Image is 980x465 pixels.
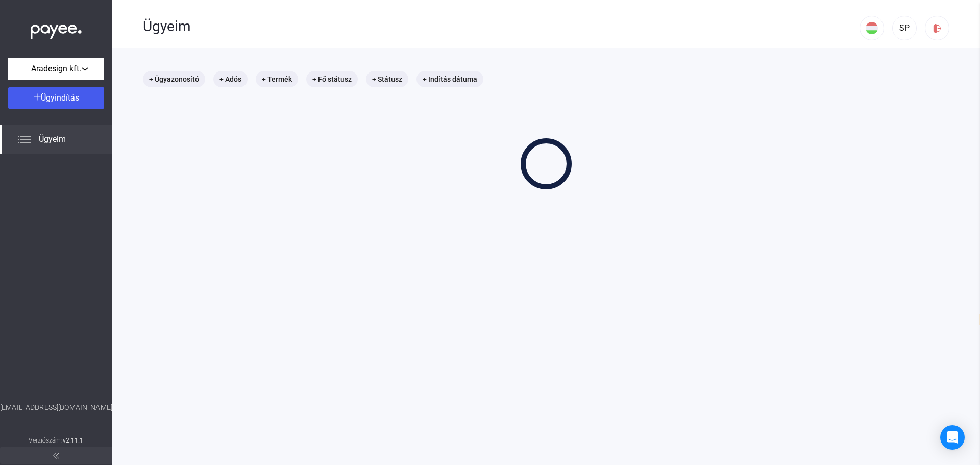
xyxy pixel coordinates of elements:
mat-chip: + Státusz [366,71,408,87]
span: Aradesign kft. [31,63,81,75]
mat-chip: + Adós [213,71,248,87]
button: logout-red [925,16,949,40]
span: Ügyindítás [41,93,79,103]
div: SP [896,22,913,34]
mat-chip: + Fő státusz [306,71,358,87]
mat-chip: + Ügyazonosító [143,71,205,87]
mat-chip: + Indítás dátuma [416,71,483,87]
mat-chip: + Termék [256,71,298,87]
img: logout-red [932,23,943,34]
button: Aradesign kft. [8,58,104,80]
button: SP [892,16,917,40]
div: Ügyeim [143,18,860,35]
img: plus-white.svg [34,93,41,101]
button: HU [860,16,884,40]
span: Ügyeim [39,133,66,145]
div: Open Intercom Messenger [940,425,965,450]
img: HU [866,22,878,34]
img: list.svg [18,133,31,145]
button: Ügyindítás [8,87,104,109]
strong: v2.11.1 [63,437,84,444]
img: white-payee-white-dot.svg [31,19,82,40]
img: arrow-double-left-grey.svg [53,453,59,459]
